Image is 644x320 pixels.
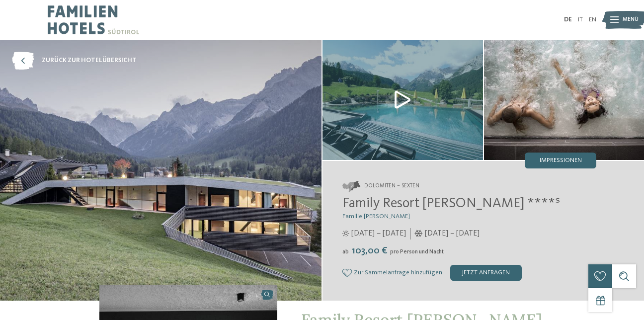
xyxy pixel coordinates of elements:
[578,16,583,23] a: IT
[564,16,572,23] a: DE
[342,213,410,220] span: Familie [PERSON_NAME]
[342,197,560,211] span: Family Resort [PERSON_NAME] ****ˢ
[390,249,444,255] span: pro Person und Nacht
[342,249,349,255] span: ab
[364,182,419,190] span: Dolomiten – Sexten
[350,246,389,256] span: 103,00 €
[450,265,522,281] div: jetzt anfragen
[540,158,582,164] span: Impressionen
[425,228,480,239] span: [DATE] – [DATE]
[322,40,483,160] img: Unser Familienhotel in Sexten, euer Urlaubszuhause in den Dolomiten
[12,52,137,70] a: zurück zur Hotelübersicht
[414,230,423,237] i: Öffnungszeiten im Winter
[342,230,349,237] i: Öffnungszeiten im Sommer
[42,56,137,65] span: zurück zur Hotelübersicht
[351,228,406,239] span: [DATE] – [DATE]
[354,269,442,276] span: Zur Sammelanfrage hinzufügen
[623,16,639,24] span: Menü
[589,16,596,23] a: EN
